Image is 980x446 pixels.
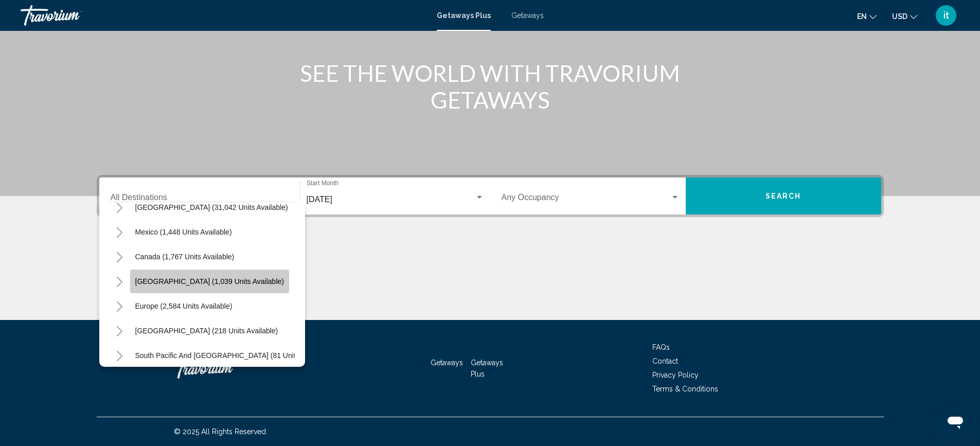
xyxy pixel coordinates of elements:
span: Mexico (1,448 units available) [135,228,232,236]
span: [DATE] [307,195,332,204]
div: Search widget [99,177,881,215]
a: Getaways Plus [437,11,491,20]
button: South Pacific and [GEOGRAPHIC_DATA] (81 units available) [130,344,338,367]
span: [GEOGRAPHIC_DATA] (31,042 units available) [135,203,288,211]
span: Europe (2,584 units available) [135,302,233,310]
a: Privacy Policy [652,371,699,379]
button: Toggle South Pacific and Oceania (81 units available) [110,345,130,366]
button: Toggle United States (31,042 units available) [110,197,130,218]
a: Terms & Conditions [652,385,718,393]
button: Toggle Mexico (1,448 units available) [110,222,130,242]
span: it [943,10,949,21]
a: Getaways [431,359,463,367]
span: en [857,12,867,21]
button: Search [686,177,881,215]
h1: SEE THE WORLD WITH TRAVORIUM GETAWAYS [297,60,683,113]
button: User Menu [933,5,959,26]
span: USD [892,12,907,21]
a: Getaways Plus [471,359,503,378]
span: Canada (1,767 units available) [135,253,235,261]
span: South Pacific and [GEOGRAPHIC_DATA] (81 units available) [135,351,333,360]
button: Change currency [892,9,917,24]
button: Toggle Caribbean & Atlantic Islands (1,039 units available) [110,271,130,292]
button: [GEOGRAPHIC_DATA] (31,042 units available) [130,195,293,219]
span: [GEOGRAPHIC_DATA] (1,039 units available) [135,277,284,286]
iframe: Button to launch messaging window [939,405,972,438]
span: © 2025 All Rights Reserved. [174,427,268,436]
button: Change language [857,9,877,24]
button: Canada (1,767 units available) [130,245,240,269]
button: Toggle Europe (2,584 units available) [110,296,130,316]
button: Toggle Australia (218 units available) [110,320,130,341]
a: FAQs [652,343,670,351]
span: [GEOGRAPHIC_DATA] (218 units available) [135,327,278,335]
button: [GEOGRAPHIC_DATA] (1,039 units available) [130,270,289,293]
a: Contact [652,357,678,365]
a: Getaways [511,11,544,20]
span: Search [765,192,801,201]
a: Travorium [174,353,277,384]
button: Toggle Canada (1,767 units available) [110,246,130,267]
a: Travorium [21,5,426,26]
button: [GEOGRAPHIC_DATA] (218 units available) [130,319,283,343]
button: Europe (2,584 units available) [130,294,238,318]
button: Mexico (1,448 units available) [130,220,237,244]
